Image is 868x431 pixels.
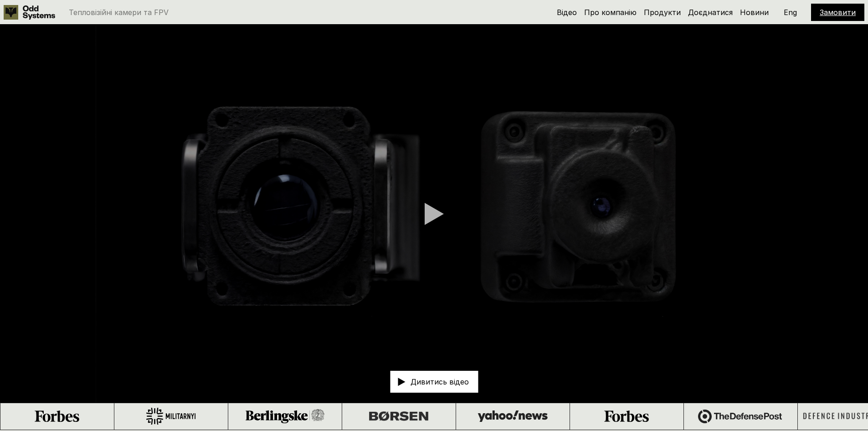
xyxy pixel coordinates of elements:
[411,378,469,385] p: Дивитись відео
[688,8,733,17] a: Доєднатися
[644,8,681,17] a: Продукти
[740,8,769,17] a: Новини
[557,8,577,17] a: Відео
[820,8,856,17] a: Замовити
[584,8,637,17] a: Про компанію
[69,9,169,16] p: Тепловізійні камери та FPV
[784,9,797,16] p: Eng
